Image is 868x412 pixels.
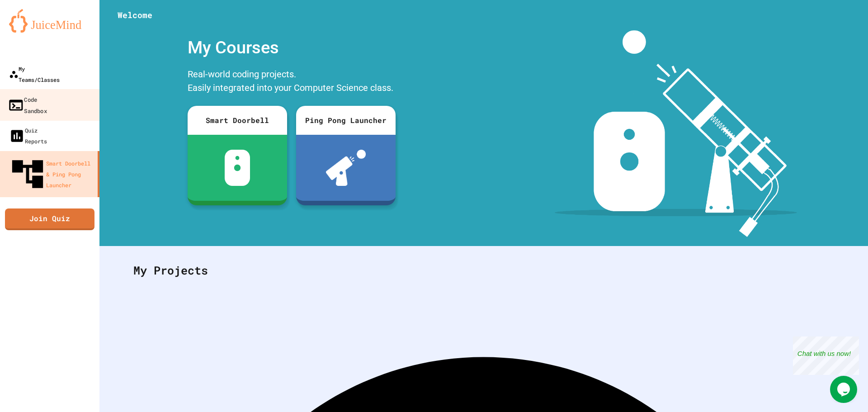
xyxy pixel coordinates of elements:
[9,156,94,193] div: Smart Doorbell & Ping Pong Launcher
[830,376,859,403] iframe: chat widget
[326,150,366,186] img: ppl-with-ball.png
[183,30,400,65] div: My Courses
[188,106,287,135] div: Smart Doorbell
[225,150,250,186] img: sdb-white.svg
[5,208,94,230] a: Join Quiz
[124,253,843,288] div: My Projects
[9,125,47,147] div: Quiz Reports
[9,63,60,85] div: My Teams/Classes
[793,336,859,375] iframe: chat widget
[8,94,47,116] div: Code Sandbox
[9,9,90,33] img: logo-orange.svg
[296,106,396,135] div: Ping Pong Launcher
[183,65,400,99] div: Real-world coding projects. Easily integrated into your Computer Science class.
[555,30,797,237] img: banner-image-my-projects.png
